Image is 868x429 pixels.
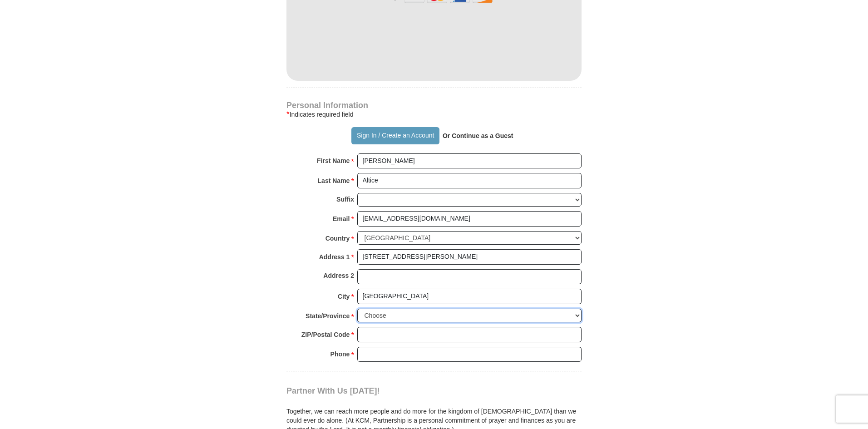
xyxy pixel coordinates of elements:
[318,174,350,187] strong: Last Name
[325,232,350,245] strong: Country
[286,386,380,395] span: Partner With Us [DATE]!
[338,290,350,303] strong: City
[306,310,350,322] strong: State/Province
[317,154,350,167] strong: First Name
[351,127,439,144] button: Sign In / Create an Account
[443,132,513,139] strong: Or Continue as a Guest
[301,328,350,341] strong: ZIP/Postal Code
[319,251,350,263] strong: Address 1
[286,109,582,120] div: Indicates required field
[286,102,582,109] h4: Personal Information
[323,269,354,282] strong: Address 2
[330,348,350,360] strong: Phone
[336,193,354,206] strong: Suffix
[333,212,350,225] strong: Email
